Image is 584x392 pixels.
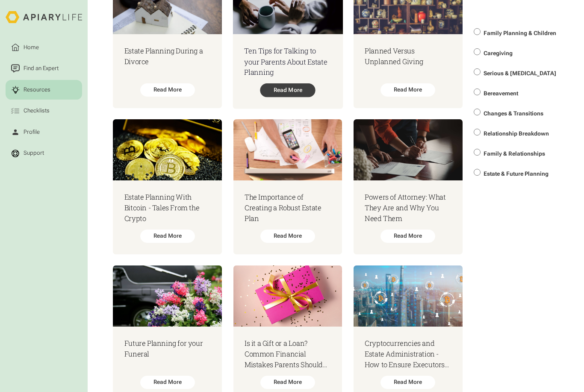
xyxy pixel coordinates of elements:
span: Changes & Transitions [484,110,543,117]
input: Caregiving [474,48,481,55]
h3: Future Planning for your Funeral [124,338,211,360]
div: Profile [22,128,41,136]
input: Family & Relationships [474,149,481,156]
a: Profile [6,122,82,142]
h3: Estate Planning With Bitcoin - Tales From the Crypto [124,192,211,224]
h3: Estate Planning During a Divorce [124,46,211,67]
a: Home [6,38,82,57]
span: Caregiving [484,50,513,56]
a: Estate Planning With Bitcoin - Tales From the CryptoRead More [113,119,222,254]
a: Resources [6,80,82,100]
input: Estate & Future Planning [474,169,481,176]
h3: Ten Tips for Talking to your Parents About Estate Planning [244,46,331,78]
div: Read More [260,84,315,97]
div: Read More [140,230,195,243]
h3: The Importance of Creating a Robust Estate Plan [245,192,331,224]
span: Estate & Future Planning [484,171,549,177]
div: Find an Expert [22,65,60,73]
div: Read More [380,376,435,389]
div: Read More [380,83,435,97]
span: Family Planning & Children [484,30,556,36]
span: Bereavement [484,90,518,97]
span: Relationship Breakdown [484,130,549,137]
h3: Cryptocurrencies and Estate Administration - How to Ensure Executors can Access Crypto Assets [365,338,451,370]
input: Bereavement [474,88,481,95]
h3: Is it a Gift or a Loan? Common Financial Mistakes Parents Should Avoid [245,338,331,370]
div: Home [22,43,40,52]
h3: Powers of Attorney: What They Are and Why You Need Them [365,192,451,224]
a: Checklists [6,101,82,121]
div: Resources [22,85,52,94]
input: Family Planning & Children [474,28,481,35]
div: Support [22,149,45,158]
span: Serious & [MEDICAL_DATA] [484,70,556,77]
a: The Importance of Creating a Robust Estate PlanRead More [233,119,342,254]
a: Find an Expert [6,59,82,78]
input: Changes & Transitions [474,109,481,115]
div: Checklists [22,107,51,115]
input: Relationship Breakdown [474,129,481,136]
div: Read More [140,83,195,97]
div: Read More [260,230,315,243]
span: Family & Relationships [484,150,545,157]
h3: Planned Versus Unplanned Giving [365,46,451,67]
a: Powers of Attorney: What They Are and Why You Need ThemRead More [354,119,463,254]
div: Read More [380,230,435,243]
a: Support [6,144,82,163]
input: Serious & [MEDICAL_DATA] [474,68,481,75]
div: Read More [140,376,195,389]
div: Read More [260,376,315,389]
